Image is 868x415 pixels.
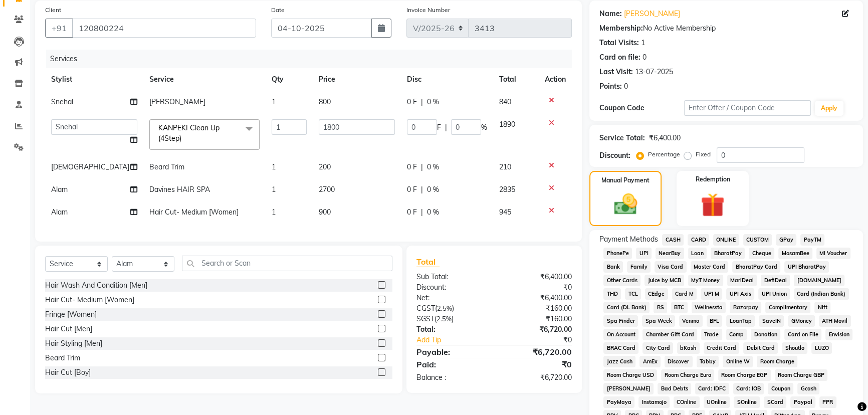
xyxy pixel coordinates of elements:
img: _gift.svg [693,190,732,220]
span: CARD [688,234,709,246]
input: Enter Offer / Coupon Code [684,100,811,116]
span: GPay [776,234,796,246]
span: 900 [319,207,331,217]
span: Bad Debts [658,383,691,394]
button: +91 [45,19,73,38]
span: TCL [625,288,641,300]
div: ₹160.00 [494,303,579,314]
span: Card: IDFC [695,383,729,394]
span: AmEx [639,356,661,367]
span: Venmo [679,315,703,327]
span: Visa Card [655,261,687,273]
span: Chamber Gift Card [642,329,697,340]
th: Action [539,68,572,91]
div: Hair Wash And Condition [Men] [45,280,147,291]
span: UPI BharatPay [784,261,829,273]
span: Razorpay [730,302,761,313]
span: Room Charge EGP [718,369,771,381]
span: 0 % [427,97,439,107]
div: 13-07-2025 [635,67,673,77]
span: Card (Indian Bank) [794,288,849,300]
span: LoanTap [726,315,755,327]
span: [DOMAIN_NAME] [794,275,844,286]
span: Spa Week [642,315,675,327]
div: Points: [599,81,622,92]
span: Card: IOB [733,383,764,394]
span: [PERSON_NAME] [603,383,654,394]
span: SCard [764,396,786,408]
span: Family [627,261,650,273]
span: Paypal [790,396,815,408]
span: Alam [51,185,68,194]
div: Sub Total: [409,272,494,282]
span: NearBuy [656,248,684,259]
span: 2835 [499,185,515,194]
span: 0 F [407,184,417,195]
span: 210 [499,162,511,171]
div: Services [46,50,579,68]
span: Credit Card [704,342,740,354]
span: UPI [636,248,652,259]
div: Hair Cut [Men] [45,324,92,334]
span: MI Voucher [816,248,850,259]
span: CUSTOM [743,234,772,246]
div: ₹0 [494,358,579,370]
span: UPI M [701,288,722,300]
div: ( ) [409,314,494,324]
span: Online W [723,356,753,367]
span: BFL [707,315,723,327]
div: Payable: [409,346,494,358]
span: PPR [819,396,836,408]
label: Manual Payment [601,176,649,185]
div: Discount: [599,150,630,161]
span: Jazz Cash [603,356,635,367]
div: ₹6,400.00 [494,293,579,303]
div: 1 [641,38,645,48]
span: Discover [665,356,693,367]
span: % [481,122,487,133]
span: Instamojo [638,396,670,408]
span: On Account [603,329,638,340]
span: Cheque [749,248,774,259]
span: Davines HAIR SPA [149,185,210,194]
span: PayMaya [603,396,634,408]
span: Donation [751,329,780,340]
span: CASH [662,234,684,246]
span: BharatPay Card [732,261,780,273]
span: SGST [416,314,435,323]
div: ( ) [409,303,494,314]
span: Room Charge USD [603,369,657,381]
span: Snehal [51,97,73,106]
span: MariDeal [727,275,757,286]
span: Loan [688,248,707,259]
span: Wellnessta [692,302,726,313]
div: Hair Styling [Men] [45,338,102,349]
span: 945 [499,207,511,217]
span: Debit Card [743,342,778,354]
div: Total: [409,324,494,335]
th: Total [493,68,539,91]
span: bKash [677,342,700,354]
span: PayTM [800,234,824,246]
span: SOnline [734,396,760,408]
span: 0 % [427,162,439,172]
span: Coupon [768,383,793,394]
span: City Card [642,342,673,354]
span: 200 [319,162,331,171]
span: Juice by MCB [644,275,684,286]
span: PhonePe [603,248,632,259]
span: 2.5% [437,304,452,312]
span: Shoutlo [782,342,807,354]
div: Paid: [409,358,494,370]
span: MosamBee [778,248,812,259]
span: 0 F [407,97,417,107]
span: CGST [416,304,435,313]
div: Hair Cut [Boy] [45,367,91,378]
span: COnline [674,396,700,408]
span: 0 F [407,207,417,218]
div: ₹6,720.00 [494,372,579,383]
span: Beard Trim [149,162,184,171]
span: UPI Union [758,288,790,300]
label: Date [271,6,285,15]
span: 2700 [319,185,335,194]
